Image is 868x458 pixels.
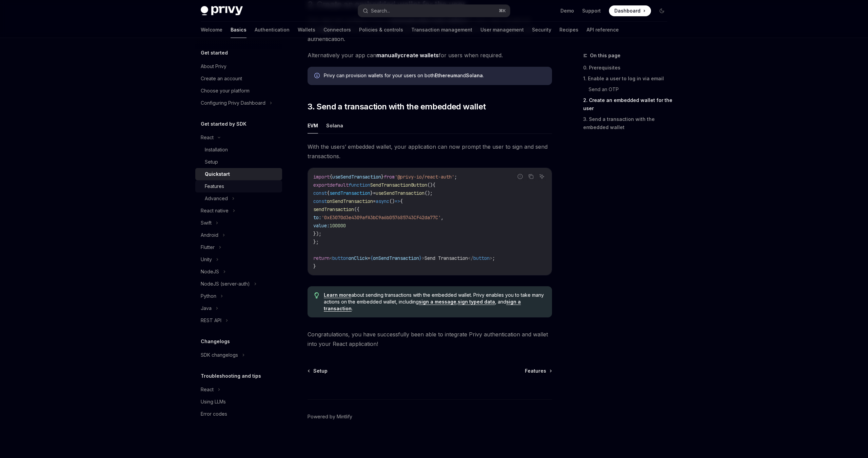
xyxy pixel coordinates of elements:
div: Quickstart [205,170,230,178]
div: React [201,133,214,142]
a: Learn more [324,292,351,298]
span: return [313,255,330,261]
div: Configuring Privy Dashboard [201,99,265,107]
span: < [330,255,332,261]
span: = [373,190,376,196]
span: { [327,190,330,196]
a: manuallycreate wallets [376,52,439,59]
span: SendTransactionButton [370,182,427,188]
svg: Info [314,73,321,80]
span: '0xE3070d3e4309afA3bC9a6b057685743CF42da77C' [321,214,441,221]
button: Ask AI [537,172,546,181]
span: useSendTransaction [376,190,425,196]
span: about sending transactions with the embedded wallet. Privy enables you to take many actions on th... [324,292,545,312]
a: Using LLMs [195,396,282,408]
span: to: [313,214,321,221]
span: Alternatively your app can for users when required. [308,50,552,60]
a: Features [195,180,282,192]
span: Features [525,368,546,374]
a: API reference [587,22,619,38]
strong: Solana [466,72,483,78]
span: Dashboard [614,7,640,14]
span: }); [313,231,321,237]
div: Privy can provision wallets for your users on both and . [324,72,545,80]
span: onClick [349,255,368,261]
a: Authentication [255,22,290,38]
a: Choose your platform [195,85,282,97]
a: Connectors [323,22,351,38]
span: > [490,255,492,261]
a: 0. Prerequisites [583,62,673,73]
span: { [433,182,435,188]
strong: Ethereum [435,72,457,78]
span: () [427,182,433,188]
a: Transaction management [411,22,472,38]
div: Python [201,292,216,300]
img: dark logo [201,6,243,16]
span: => [395,198,400,204]
h5: Get started [201,49,228,57]
div: About Privy [201,62,226,70]
div: React native [201,207,229,215]
span: onSendTransaction [327,198,373,204]
div: Error codes [201,410,227,418]
span: button [473,255,490,261]
a: Policies & controls [359,22,403,38]
a: Create an account [195,72,282,85]
span: { [330,174,332,180]
span: value: [313,223,330,229]
span: (); [425,190,433,196]
span: default [330,182,349,188]
span: ; [454,174,457,180]
span: '@privy-io/react-auth' [395,174,454,180]
div: Swift [201,219,212,227]
span: } [381,174,384,180]
button: Search...⌘K [358,5,510,17]
a: Wallets [298,22,315,38]
a: Welcome [201,22,222,38]
div: Android [201,231,218,239]
a: Features [525,368,551,374]
button: Report incorrect code [516,172,525,181]
div: SDK changelogs [201,351,238,359]
span: const [313,190,327,196]
button: EVM [308,118,318,133]
span: const [313,198,327,204]
a: Setup [195,156,282,168]
button: Copy the contents from the code block [527,172,535,181]
span: sendTransaction [330,190,370,196]
svg: Tip [314,292,319,298]
button: Solana [326,118,343,133]
a: sign a message [419,299,456,305]
h5: Troubleshooting and tips [201,372,261,380]
a: Quickstart [195,168,282,180]
a: Installation [195,144,282,156]
div: React [201,386,214,394]
a: 3. Send a transaction with the embedded wallet [583,114,673,133]
span: </ [468,255,473,261]
h5: Changelogs [201,337,230,346]
span: } [370,190,373,196]
span: > [422,255,425,261]
div: NodeJS (server-auth) [201,280,250,288]
span: { [400,198,403,204]
span: function [349,182,370,188]
span: 3. Send a transaction with the embedded wallet [308,101,486,112]
div: Installation [205,146,228,154]
span: } [313,263,316,269]
button: Toggle dark mode [656,5,667,16]
div: Choose your platform [201,87,250,95]
div: Setup [205,158,218,166]
span: ⌘ K [499,8,506,14]
a: Send an OTP [589,84,673,95]
strong: manually [376,52,400,59]
span: ; [492,255,495,261]
a: Support [582,7,601,14]
a: Powered by Mintlify [308,413,352,420]
span: onSendTransaction [373,255,419,261]
a: 1. Enable a user to log in via email [583,73,673,84]
a: About Privy [195,60,282,72]
span: () [389,198,395,204]
a: Recipes [559,22,578,38]
span: { [370,255,373,261]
